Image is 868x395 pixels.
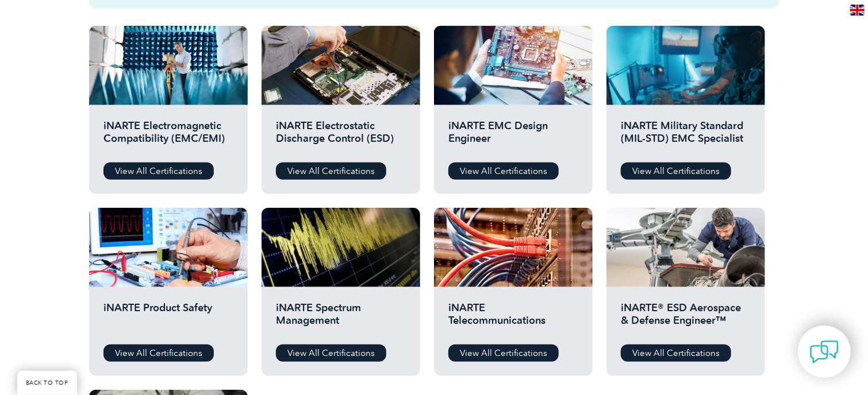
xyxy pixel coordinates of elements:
[810,338,839,366] img: contact-chat.png
[276,162,386,180] a: View All Certifications
[621,301,751,336] h2: iNARTE® ESD Aerospace & Defense Engineer™
[621,344,731,362] a: View All Certifications
[850,5,865,16] img: en
[448,119,578,154] h2: iNARTE EMC Design Engineer
[621,162,731,180] a: View All Certifications
[276,119,406,154] h2: iNARTE Electrostatic Discharge Control (ESD)
[103,301,233,336] h2: iNARTE Product Safety
[103,162,214,180] a: View All Certifications
[621,119,751,154] h2: iNARTE Military Standard (MIL-STD) EMC Specialist
[448,344,559,362] a: View All Certifications
[103,119,233,154] h2: iNARTE Electromagnetic Compatibility (EMC/EMI)
[103,344,214,362] a: View All Certifications
[448,162,559,180] a: View All Certifications
[276,301,406,336] h2: iNARTE Spectrum Management
[276,344,386,362] a: View All Certifications
[17,371,77,395] a: BACK TO TOP
[448,301,578,336] h2: iNARTE Telecommunications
